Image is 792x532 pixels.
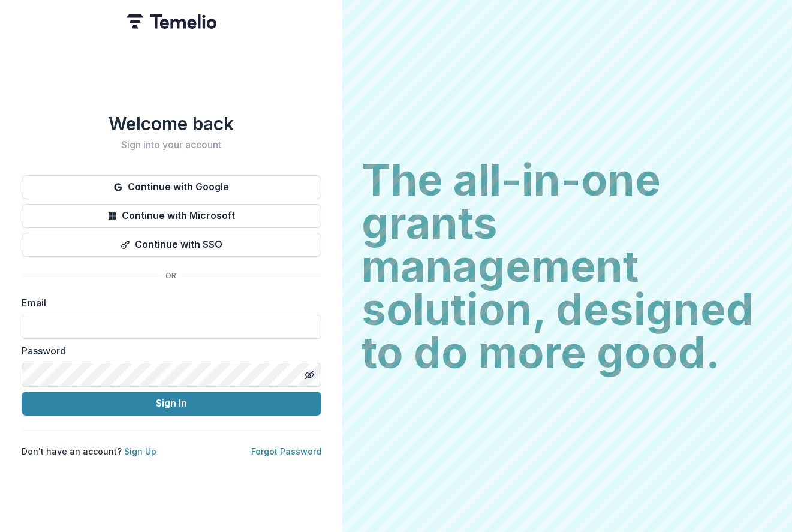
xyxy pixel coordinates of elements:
button: Continue with Google [22,175,321,199]
h2: Sign into your account [22,139,321,151]
img: Temelio [127,14,216,29]
a: Sign Up [124,446,156,456]
button: Continue with SSO [22,233,321,257]
p: Don't have an account? [22,445,156,458]
label: Password [22,344,314,358]
h1: Welcome back [22,113,321,134]
button: Continue with Microsoft [22,204,321,228]
button: Sign In [22,392,321,416]
a: Forgot Password [251,446,321,456]
button: Toggle password visibility [300,365,319,384]
label: Email [22,296,314,310]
